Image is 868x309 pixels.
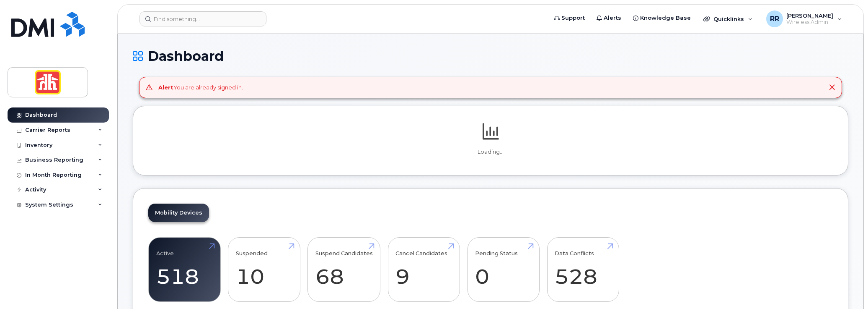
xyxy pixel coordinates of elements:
div: You are already signed in. [158,84,243,92]
strong: Alert [158,84,173,91]
h1: Dashboard [133,49,848,63]
a: Active 518 [156,242,213,297]
p: Loading... [148,148,833,156]
a: Suspend Candidates 68 [315,242,373,297]
a: Suspended 10 [236,242,292,297]
a: Pending Status 0 [475,242,532,297]
a: Mobility Devices [148,204,209,222]
a: Data Conflicts 528 [555,242,611,297]
a: Cancel Candidates 9 [395,242,452,297]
